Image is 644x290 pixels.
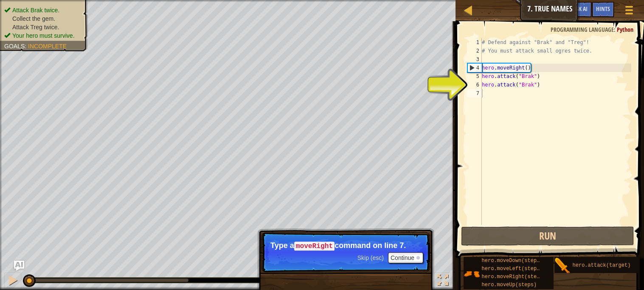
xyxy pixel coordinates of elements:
span: Incomplete [28,43,67,50]
span: Attack Treg twice. [12,24,59,31]
span: Programming language [551,25,614,33]
button: Toggle fullscreen [434,273,451,290]
span: Your hero must survive. [12,32,75,39]
div: 6 [467,81,482,89]
img: portrait.png [464,266,480,282]
div: 4 [468,64,482,72]
span: : [25,43,28,50]
button: Continue [388,252,423,263]
img: portrait.png [554,258,571,274]
button: Ask AI [14,261,24,271]
span: Skip (esc) [357,254,384,261]
div: 1 [467,38,482,47]
span: Goals [4,43,25,50]
button: Ask AI [569,2,592,17]
button: Run [461,226,634,246]
li: Your hero must survive. [4,31,82,40]
span: hero.moveLeft(steps) [482,266,543,272]
li: Attack Brak twice. [4,6,82,14]
span: Ask AI [573,5,588,13]
span: Collect the gem. [12,15,55,22]
div: 2 [467,47,482,55]
button: Ctrl + P: Pause [4,273,21,290]
li: Collect the gem. [4,14,82,23]
div: 7 [467,89,482,98]
div: 3 [467,55,482,64]
span: hero.moveDown(steps) [482,258,543,264]
span: Python [617,25,633,33]
p: Type a command on line 7. [270,241,421,251]
span: Attack Brak twice. [12,7,59,14]
span: hero.attack(target) [573,262,631,268]
div: 5 [467,72,482,81]
span: : [614,25,617,33]
code: moveRight [294,242,335,251]
li: Attack Treg twice. [4,23,82,31]
span: Hints [596,5,610,13]
button: Show game menu [619,2,640,22]
span: hero.moveUp(steps) [482,282,537,288]
span: hero.moveRight(steps) [482,274,546,280]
